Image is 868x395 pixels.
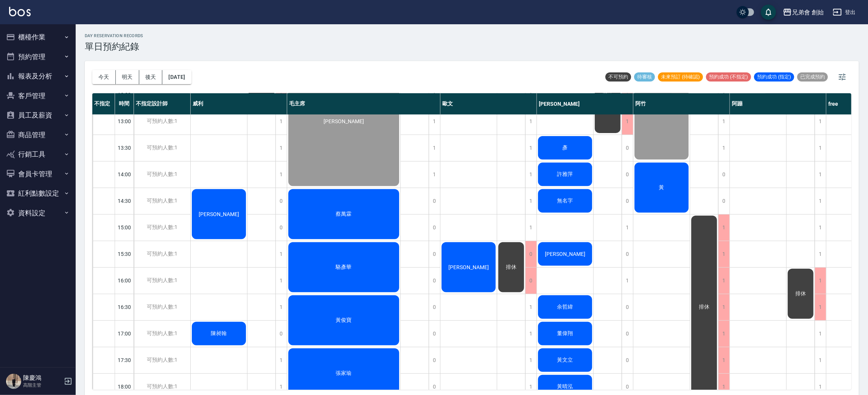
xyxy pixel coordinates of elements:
[210,330,229,337] span: 陳昶翰
[556,383,575,390] span: 黃晴泓
[622,161,633,188] div: 0
[794,290,807,297] span: 排休
[115,267,134,294] div: 16:00
[85,33,143,38] h2: day Reservation records
[543,251,587,257] span: [PERSON_NAME]
[754,74,794,80] span: 預約成功 (指定)
[447,264,490,270] span: [PERSON_NAME]
[429,347,440,373] div: 0
[815,294,826,320] div: 1
[429,321,440,347] div: 0
[718,321,730,347] div: 1
[429,108,440,135] div: 1
[134,108,190,135] div: 可預約人數:1
[115,294,134,320] div: 16:30
[134,135,190,161] div: 可預約人數:1
[275,215,287,241] div: 0
[429,294,440,320] div: 0
[3,27,73,47] button: 櫃檯作業
[3,144,73,164] button: 行銷工具
[23,374,62,382] h5: 陳慶鴻
[525,294,537,320] div: 1
[815,135,826,161] div: 1
[3,47,73,67] button: 預約管理
[622,241,633,267] div: 0
[275,161,287,188] div: 1
[322,118,366,124] span: [PERSON_NAME]
[134,321,190,347] div: 可預約人數:1
[504,264,518,271] span: 排休
[622,294,633,320] div: 0
[134,93,191,114] div: 不指定設計師
[706,74,751,80] span: 預約成功 (不指定)
[556,171,575,178] span: 許雅萍
[115,93,134,114] div: 時間
[134,347,190,373] div: 可預約人數:1
[162,70,191,84] button: [DATE]
[622,268,633,294] div: 1
[429,268,440,294] div: 0
[23,382,62,389] p: 高階主管
[191,93,287,114] div: 威利
[6,374,21,389] img: Person
[622,215,633,241] div: 1
[815,347,826,373] div: 1
[525,108,537,135] div: 1
[556,357,575,364] span: 黃文立
[718,294,730,320] div: 1
[115,161,134,188] div: 14:00
[815,215,826,241] div: 1
[275,135,287,161] div: 1
[525,135,537,161] div: 1
[275,294,287,320] div: 1
[697,304,711,310] span: 排休
[115,135,134,161] div: 13:30
[85,41,143,52] h3: 單日預約紀錄
[3,164,73,184] button: 會員卡管理
[658,74,703,80] span: 未來預訂 (待確認)
[334,264,353,271] span: 駱彥華
[622,108,633,135] div: 1
[275,108,287,135] div: 1
[815,188,826,214] div: 1
[134,241,190,267] div: 可預約人數:1
[275,188,287,214] div: 0
[134,268,190,294] div: 可預約人數:1
[115,214,134,241] div: 15:00
[556,197,575,204] span: 無名字
[115,108,134,135] div: 13:00
[761,5,776,20] button: save
[134,294,190,320] div: 可預約人數:1
[429,215,440,241] div: 0
[815,321,826,347] div: 1
[275,241,287,267] div: 1
[3,183,73,203] button: 紅利點數設定
[718,108,730,135] div: 1
[718,135,730,161] div: 1
[139,70,163,84] button: 後天
[525,215,537,241] div: 1
[718,188,730,214] div: 0
[429,188,440,214] div: 0
[116,70,139,84] button: 明天
[134,161,190,188] div: 可預約人數:1
[134,215,190,241] div: 可預約人數:1
[622,188,633,214] div: 0
[3,66,73,86] button: 報表及分析
[275,321,287,347] div: 0
[429,135,440,161] div: 1
[622,135,633,161] div: 0
[134,188,190,214] div: 可預約人數:1
[115,188,134,214] div: 14:30
[429,161,440,188] div: 1
[815,161,826,188] div: 1
[792,8,824,17] div: 兄弟會 創始
[622,347,633,373] div: 0
[815,108,826,135] div: 1
[605,74,631,80] span: 不可預約
[815,241,826,267] div: 1
[797,74,828,80] span: 已完成預約
[429,241,440,267] div: 0
[815,268,826,294] div: 1
[275,347,287,373] div: 1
